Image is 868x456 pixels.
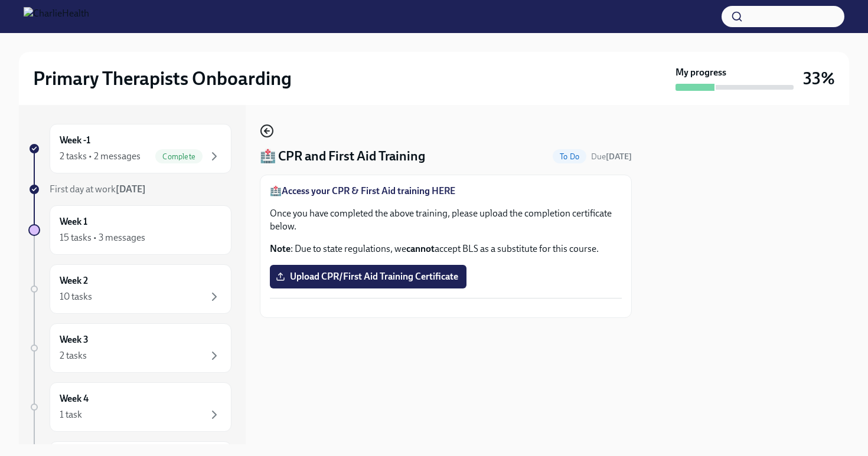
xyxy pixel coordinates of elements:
[270,207,622,233] p: Once you have completed the above training, please upload the completion certificate below.
[60,408,82,421] div: 1 task
[270,243,291,254] strong: Note
[60,215,87,228] h6: Week 1
[50,183,146,195] span: First day at work
[33,67,292,90] h2: Primary Therapists Onboarding
[60,134,90,147] h6: Week -1
[260,147,425,165] h4: 🏥 CPR and First Aid Training
[60,392,89,405] h6: Week 4
[24,7,89,26] img: CharlieHealth
[606,152,632,162] strong: [DATE]
[553,152,586,161] span: To Do
[60,231,145,244] div: 15 tasks • 3 messages
[28,205,231,255] a: Week 115 tasks • 3 messages
[591,152,632,162] span: Due
[60,290,92,303] div: 10 tasks
[676,66,726,79] strong: My progress
[591,151,632,162] span: August 23rd, 2025 09:00
[60,349,87,362] div: 2 tasks
[406,243,435,254] strong: cannot
[60,274,88,287] h6: Week 2
[278,271,458,283] span: Upload CPR/First Aid Training Certificate
[28,264,231,314] a: Week 210 tasks
[155,152,203,161] span: Complete
[28,183,231,196] a: First day at work[DATE]
[28,323,231,373] a: Week 32 tasks
[270,185,622,198] p: 🏥
[282,185,455,196] a: Access your CPR & First Aid training HERE
[60,150,141,163] div: 2 tasks • 2 messages
[803,68,835,89] h3: 33%
[270,242,622,255] p: : Due to state regulations, we accept BLS as a substitute for this course.
[270,265,466,288] label: Upload CPR/First Aid Training Certificate
[60,333,89,346] h6: Week 3
[28,124,231,173] a: Week -12 tasks • 2 messagesComplete
[116,183,146,195] strong: [DATE]
[28,382,231,432] a: Week 41 task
